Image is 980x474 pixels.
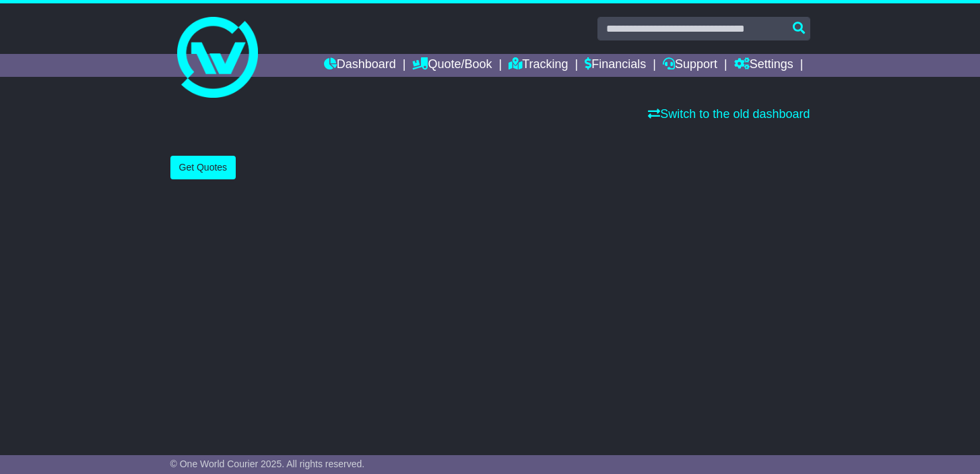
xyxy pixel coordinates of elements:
a: Support [663,54,717,77]
a: Dashboard [324,54,396,77]
a: Switch to the old dashboard [648,107,810,121]
button: Get Quotes [170,156,236,179]
a: Tracking [509,54,568,77]
a: Quote/Book [412,54,492,77]
a: Settings [734,54,793,77]
span: © One World Courier 2025. All rights reserved. [170,458,365,469]
a: Financials [585,54,646,77]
